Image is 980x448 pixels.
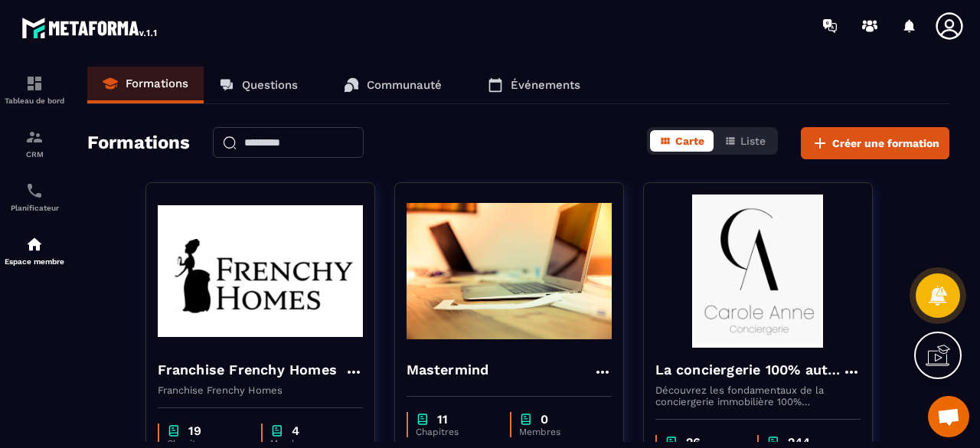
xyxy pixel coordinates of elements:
button: Liste [715,130,775,152]
p: Planificateur [4,204,65,212]
a: automationsautomationsEspace membre [4,224,65,277]
span: Carte [675,135,704,147]
a: Communauté [328,67,457,103]
h4: Mastermind [407,359,489,381]
p: Membres [519,427,596,437]
a: Formations [87,67,204,103]
button: Créer une formation [801,127,949,159]
img: formation [25,128,44,146]
p: 11 [437,412,448,427]
a: schedulerschedulerPlanificateur [4,170,65,224]
p: 19 [188,423,201,438]
p: Tableau de bord [4,96,65,105]
img: formation-background [655,195,861,348]
h4: La conciergerie 100% automatisée [655,359,842,381]
img: formation [25,74,44,93]
a: formationformationTableau de bord [4,63,65,116]
h4: Franchise Frenchy Homes [158,359,338,381]
p: Communauté [367,78,442,92]
img: automations [25,235,44,253]
span: Liste [740,135,766,147]
img: formation-background [158,195,363,348]
p: Événements [511,78,580,92]
p: Espace membre [4,257,65,266]
a: Événements [472,67,596,103]
img: scheduler [25,181,44,200]
p: Franchise Frenchy Homes [158,384,363,396]
p: CRM [4,150,65,159]
img: chapter [167,423,181,438]
h2: Formations [87,127,190,159]
img: logo [21,14,159,41]
img: chapter [519,412,533,427]
img: formation-background [407,195,612,348]
p: 0 [541,412,548,427]
p: Questions [242,78,298,92]
a: Ouvrir le chat [928,396,969,437]
p: Formations [126,77,188,90]
img: chapter [416,412,430,427]
a: formationformationCRM [4,116,65,170]
a: Questions [204,67,313,103]
img: chapter [270,423,284,438]
p: Chapitres [416,427,495,437]
p: 4 [292,423,299,438]
button: Carte [650,130,714,152]
span: Créer une formation [832,136,939,151]
p: Découvrez les fondamentaux de la conciergerie immobilière 100% automatisée. Cette formation est c... [655,384,861,407]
